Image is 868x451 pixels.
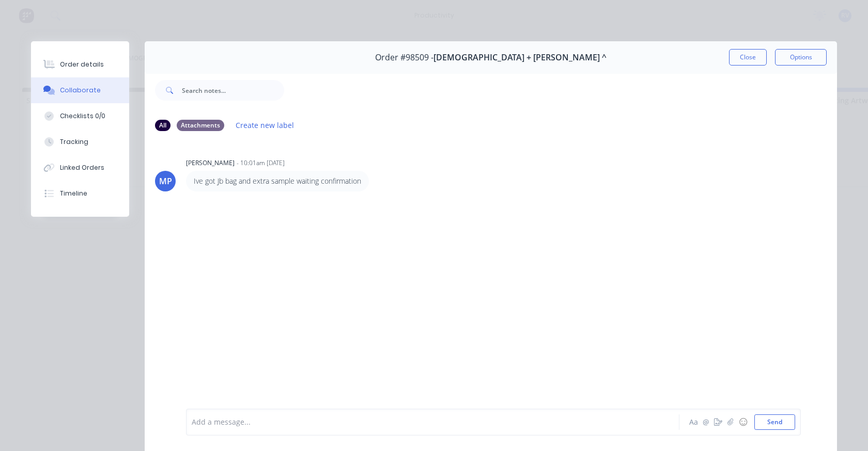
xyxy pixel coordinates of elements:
[186,158,235,168] div: [PERSON_NAME]
[433,53,607,62] span: [DEMOGRAPHIC_DATA] + [PERSON_NAME] ^
[729,49,767,66] button: Close
[177,120,224,131] div: Attachments
[31,52,129,77] button: Order details
[60,137,88,147] div: Tracking
[31,181,129,206] button: Timeline
[60,163,104,172] div: Linked Orders
[737,416,749,428] button: ☺
[700,416,712,428] button: @
[159,175,172,187] div: MP
[60,86,101,95] div: Collaborate
[375,53,433,62] span: Order #98509 -
[60,60,104,69] div: Order details
[31,77,129,103] button: Collaborate
[687,416,700,428] button: Aa
[230,118,300,132] button: Create new label
[60,189,87,198] div: Timeline
[775,49,827,66] button: Options
[31,103,129,129] button: Checklists 0/0
[182,80,284,101] input: Search notes...
[754,414,795,430] button: Send
[237,158,285,168] div: - 10:01am [DATE]
[31,129,129,155] button: Tracking
[194,176,361,186] p: Ive got Jb bag and extra sample waiting confirmation
[155,120,171,131] div: All
[31,155,129,181] button: Linked Orders
[60,111,105,121] div: Checklists 0/0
